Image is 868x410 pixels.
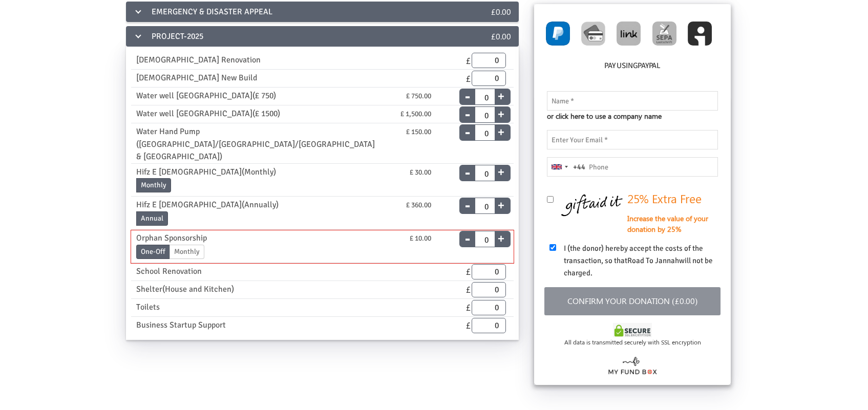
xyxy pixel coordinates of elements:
h6: Pay using [544,60,721,76]
span: £ [464,300,472,315]
button: Confirm your donation (£0.00) [544,287,721,315]
strong: Increase the value of your donation by 25% [627,213,708,234]
div: [DEMOGRAPHIC_DATA] Renovation [129,54,337,67]
span: £ 360.00 [406,200,431,211]
label: Monthly [170,245,204,259]
span: £ 150.00 [406,126,431,138]
img: PayPal [546,21,570,46]
button: + [495,88,507,102]
button: - [460,82,475,97]
button: - [460,118,475,133]
input: Name * [547,91,718,111]
button: - [460,159,475,173]
span: £ [464,264,472,279]
button: + [495,230,507,244]
div: All data is transmitted securely with SSL encryption [544,337,721,347]
button: - [460,100,475,115]
button: Selected country [547,158,585,176]
div: School Renovation [129,265,337,278]
span: £ [464,53,472,68]
span: £ 10.00 [410,233,431,244]
button: + [495,197,507,211]
div: Business Startup Support [129,319,337,332]
span: £ [464,282,472,297]
img: GC_InstantBankPay [688,21,712,46]
div: Shelter(House and Kitchen) [129,283,337,296]
span: £ 750.00 [406,91,431,102]
h2: 25% Extra Free [627,189,718,207]
span: or click here to use a company name [547,111,662,122]
button: - [460,191,475,206]
div: Hifz E [DEMOGRAPHIC_DATA](Monthly) [129,166,337,179]
span: I (the donor) hereby accept the costs of the transaction, so that will not be charged. [564,244,713,277]
div: PROJECT-2025 [126,26,453,47]
input: Gift Aid [547,196,554,203]
div: [DEMOGRAPHIC_DATA] New Build [129,72,337,84]
button: + [495,123,507,138]
label: PayPal [638,60,661,72]
img: Link [617,21,641,46]
span: £ 1,500.00 [400,109,431,120]
button: - [460,225,475,239]
div: Orphan Sponsorship [129,232,337,245]
div: +44 [573,161,585,173]
div: Water Hand Pump ([GEOGRAPHIC_DATA]/[GEOGRAPHIC_DATA]/[GEOGRAPHIC_DATA] & [GEOGRAPHIC_DATA]) [129,125,337,163]
input: Enter Your Email * [547,130,718,149]
div: Toilets [129,301,337,314]
span: £0.00 [491,6,511,17]
span: Road To Jannah [627,256,679,265]
span: £0.00 [491,31,511,41]
img: GOCARDLESS [652,21,676,46]
div: Water well [GEOGRAPHIC_DATA](£ 1500) [129,107,337,120]
div: EMERGENCY & DISASTER APPEAL [126,2,453,22]
label: Monthly [136,178,171,192]
span: £ [464,318,472,333]
img: CardCollection [581,21,605,46]
input: Phone [547,157,718,177]
button: + [495,163,507,178]
span: £ [464,71,472,86]
label: Annual [136,211,168,226]
button: + [495,105,507,120]
img: Gift Aid [561,194,623,217]
div: Hifz E [DEMOGRAPHIC_DATA](Annually) [129,199,337,211]
span: £ 30.00 [410,167,431,178]
label: One-Off [136,245,170,259]
div: Water well [GEOGRAPHIC_DATA](£ 750) [129,90,337,102]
